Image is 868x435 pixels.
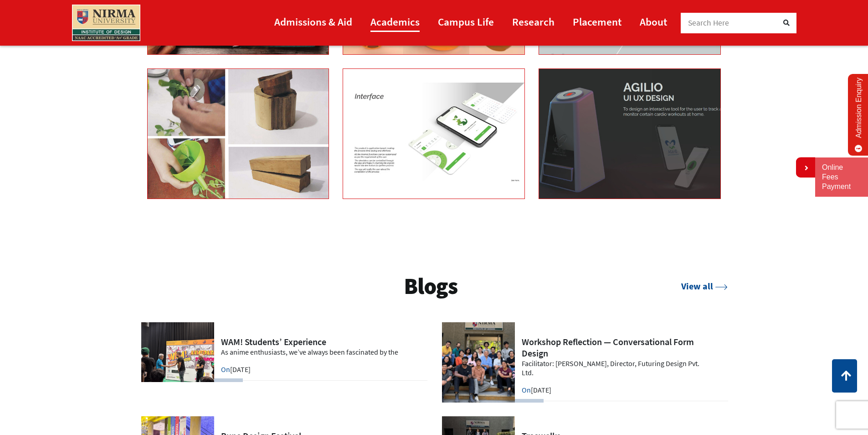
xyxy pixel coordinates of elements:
[438,11,494,32] a: Campus Life
[681,280,728,292] a: View all
[404,272,458,301] h3: Blogs
[370,11,420,32] a: Academics
[822,163,861,191] a: Online Fees Payment
[539,69,720,199] img: Prachi Bhagchandani
[343,69,524,199] img: Labhanshu Sugandhi
[688,18,729,28] span: Search Here
[640,11,667,32] a: About
[72,5,140,41] img: main_logo
[148,69,329,199] img: Hetavi Nakum
[573,11,621,32] a: Placement
[274,11,352,32] a: Admissions & Aid
[512,11,555,32] a: Research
